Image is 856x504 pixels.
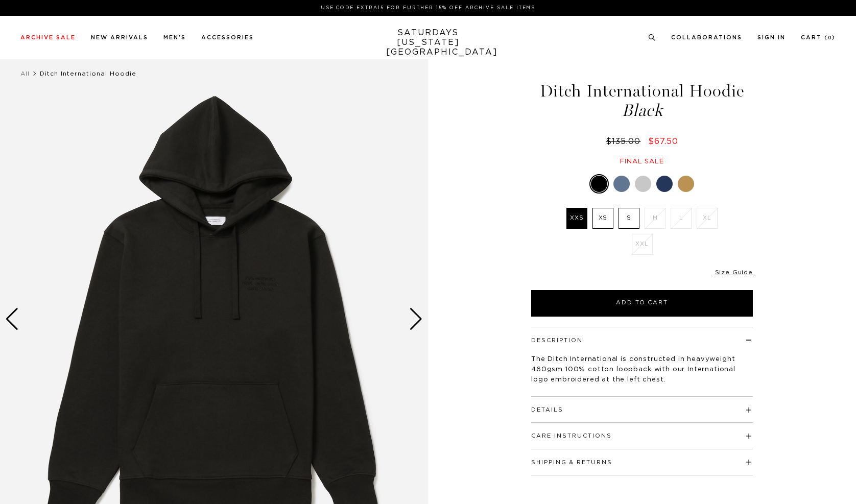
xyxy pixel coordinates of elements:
[163,35,186,40] a: Men's
[715,269,753,275] a: Size Guide
[40,70,136,77] span: Ditch International Hoodie
[25,4,831,12] p: Use Code EXTRA15 for Further 15% Off Archive Sale Items
[201,35,254,40] a: Accessories
[386,28,470,57] a: SATURDAYS[US_STATE][GEOGRAPHIC_DATA]
[566,208,587,229] label: XXS
[801,35,836,40] a: Cart (0)
[530,83,754,119] h1: Ditch International Hoodie
[648,137,678,146] span: $67.50
[531,407,563,413] button: Details
[530,102,754,119] span: Black
[409,308,423,330] div: Next slide
[530,157,754,166] div: Final sale
[20,70,30,77] a: All
[531,338,583,343] button: Description
[592,208,613,229] label: XS
[671,35,742,40] a: Collaborations
[531,354,753,385] p: The Ditch International is constructed in heavyweight 460gsm 100% cotton loopback with our Intern...
[91,35,148,40] a: New Arrivals
[619,208,639,229] label: S
[757,35,786,40] a: Sign In
[606,137,645,146] del: $135.00
[531,290,753,317] button: Add to Cart
[20,35,76,40] a: Archive Sale
[531,433,612,439] button: Care Instructions
[531,460,612,465] button: Shipping & Returns
[5,308,19,330] div: Previous slide
[828,36,832,40] small: 0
